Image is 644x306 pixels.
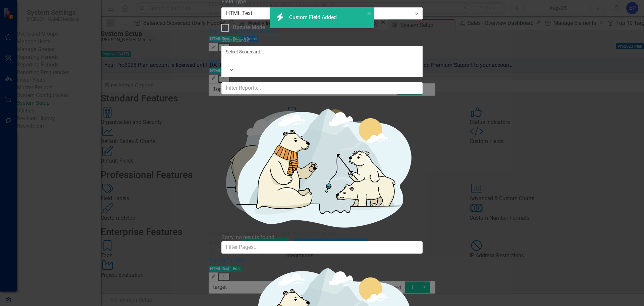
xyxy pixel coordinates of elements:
[221,37,423,44] label: Scorecards
[221,82,423,94] input: Filter Reports...
[221,241,423,254] input: Filter Pages...
[367,9,372,17] button: close
[221,99,423,234] img: No results found
[226,48,418,55] div: Select Scorecard...
[226,10,411,17] div: HTML Text
[289,14,338,21] div: Custom Field Added
[233,24,265,32] div: Update Mode
[221,234,423,242] div: Sorry, no results found.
